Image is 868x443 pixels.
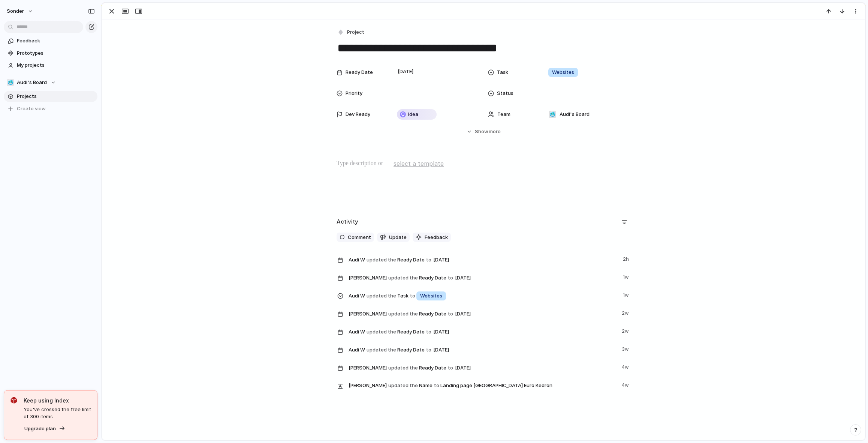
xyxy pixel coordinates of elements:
span: Feedback [17,37,95,45]
div: 🥶 [549,111,556,118]
span: Websites [420,292,442,300]
span: [DATE] [453,309,473,318]
span: [DATE] [453,273,473,282]
span: [DATE] [431,327,451,336]
span: Project [347,29,364,36]
button: Update [377,233,410,242]
span: [PERSON_NAME] [349,382,387,389]
span: updated the [388,310,418,318]
div: 🥶 [7,79,14,86]
span: Audi's Board [560,111,590,118]
span: 1w [623,272,630,281]
span: [PERSON_NAME] [349,310,387,318]
span: 4w [621,380,630,389]
span: Audi's Board [17,79,47,86]
span: more [489,128,501,135]
span: My projects [17,62,95,69]
span: Prototypes [17,50,95,57]
button: Comment [337,233,374,242]
span: to [448,274,453,282]
span: Ready Date [349,326,617,337]
span: Idea [408,111,418,118]
button: Project [336,27,367,38]
span: to [426,328,431,336]
span: Update [389,234,407,241]
span: [DATE] [431,345,451,354]
span: Feedback [425,234,448,241]
span: 2w [622,326,630,335]
span: [PERSON_NAME] [349,364,387,372]
span: updated the [388,364,418,372]
span: select a template [394,159,444,168]
span: Team [497,111,510,118]
span: 2w [622,308,630,317]
button: sonder [3,5,37,17]
span: Comment [348,234,371,241]
span: to [410,292,415,300]
span: You've crossed the free limit of 300 items [24,406,91,420]
span: Priority [346,90,362,97]
span: Audi W [349,292,365,300]
span: Task [349,290,618,301]
button: Showmore [337,125,630,138]
span: Upgrade plan [24,425,56,432]
span: Task [497,69,508,76]
span: Projects [17,93,95,100]
span: 2h [623,254,630,263]
a: My projects [4,60,97,71]
span: [PERSON_NAME] [349,274,387,282]
span: Ready Date [349,362,617,373]
span: [DATE] [453,363,473,372]
span: to [448,364,453,372]
a: Feedback [4,35,97,47]
span: updated the [367,346,396,354]
a: Prototypes [4,48,97,59]
span: [DATE] [431,255,451,264]
span: updated the [367,292,396,300]
span: Ready Date [349,272,618,283]
span: to [434,382,439,389]
button: Feedback [413,233,451,242]
a: Projects [4,91,97,102]
span: Create view [17,105,46,113]
span: updated the [367,328,396,336]
span: Audi W [349,256,365,264]
span: sonder [7,8,24,15]
button: Upgrade plan [22,423,67,434]
button: select a template [392,158,445,169]
button: 🥶Audi's Board [4,77,97,88]
h2: Activity [337,218,358,226]
span: Name Landing page [GEOGRAPHIC_DATA] Euro Kedron [349,380,617,390]
span: to [448,310,453,318]
span: Ready Date [346,69,373,76]
span: Ready Date [349,344,617,355]
button: Create view [4,103,97,114]
span: to [426,256,431,264]
span: Ready Date [349,254,618,265]
span: Dev Ready [346,111,370,118]
span: Ready Date [349,308,617,319]
span: Status [497,90,513,97]
span: Audi W [349,328,365,336]
span: 4w [621,362,630,371]
span: updated the [367,256,396,264]
span: 3w [622,344,630,353]
span: updated the [388,274,418,282]
span: updated the [388,382,418,389]
span: 1w [623,290,630,299]
span: Keep using Index [24,396,91,404]
span: Audi W [349,346,365,354]
span: Show [475,128,488,135]
span: [DATE] [396,67,416,76]
span: Websites [552,69,574,76]
span: to [426,346,431,354]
